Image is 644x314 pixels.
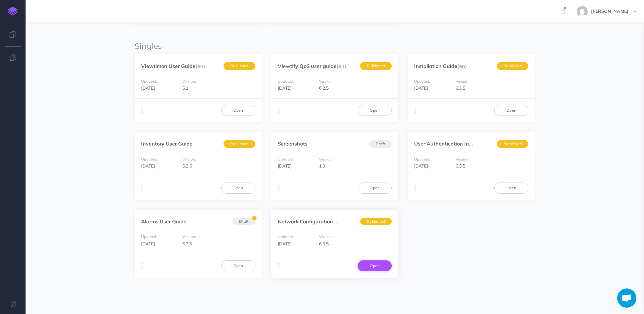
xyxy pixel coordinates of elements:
[278,262,280,271] i: More actions
[319,79,333,84] small: Version:
[278,63,346,69] a: Viewtify QoS user guide(en)
[221,105,255,116] a: Open
[135,42,535,50] h3: Singles
[278,157,294,161] small: Updated:
[182,163,192,169] span: 6.3.5
[141,163,155,169] span: [DATE]
[319,163,325,169] span: 1.0
[278,85,292,91] span: [DATE]
[195,63,205,69] span: (en)
[414,157,430,161] small: Updated:
[182,241,192,247] span: 6.3.5
[278,79,294,84] small: Updated:
[319,157,333,161] small: Version:
[141,85,155,91] span: [DATE]
[278,184,280,193] i: More actions
[182,157,196,161] small: Version:
[588,8,632,14] span: [PERSON_NAME]
[278,163,292,169] span: [DATE]
[358,105,392,116] a: Open
[358,260,392,271] a: Open
[414,79,430,84] small: Updated:
[414,63,467,69] a: Installation Guide(en)
[414,163,428,169] span: [DATE]
[319,234,333,239] small: Version:
[456,157,469,161] small: Version:
[337,63,346,69] span: (en)
[182,234,196,239] small: Version:
[141,106,143,115] i: More actions
[141,218,186,225] a: Alarms User Guide
[456,163,465,169] span: 6.3.5
[278,106,280,115] i: More actions
[182,85,188,91] span: 6.1
[456,79,469,84] small: Version:
[617,288,636,308] a: Chat abierto
[414,140,473,147] a: User Authentication In...
[494,183,528,193] a: Open
[319,241,329,247] span: 6.3.5
[456,85,465,91] span: 6.3.5
[414,184,416,193] i: More actions
[141,262,143,271] i: More actions
[8,7,18,16] img: logo-mark.svg
[457,63,467,69] span: (en)
[141,140,193,147] a: Inventory User Guide
[414,106,416,115] i: More actions
[414,85,428,91] span: [DATE]
[141,79,157,84] small: Updated:
[278,218,338,225] a: Network Configuration ...
[319,85,329,91] span: 6.2.5
[221,260,255,271] a: Open
[141,157,157,161] small: Updated:
[182,79,196,84] small: Version:
[141,234,157,239] small: Updated:
[577,6,588,17] img: fdf850852f47226c36d38264cdbbf18f.jpg
[278,241,292,247] span: [DATE]
[358,183,392,193] a: Open
[141,184,143,193] i: More actions
[494,105,528,116] a: Open
[221,183,255,193] a: Open
[278,140,307,147] a: Screenshots
[278,234,294,239] small: Updated:
[141,63,205,69] a: Viewtimon User Guide(en)
[141,241,155,247] span: [DATE]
